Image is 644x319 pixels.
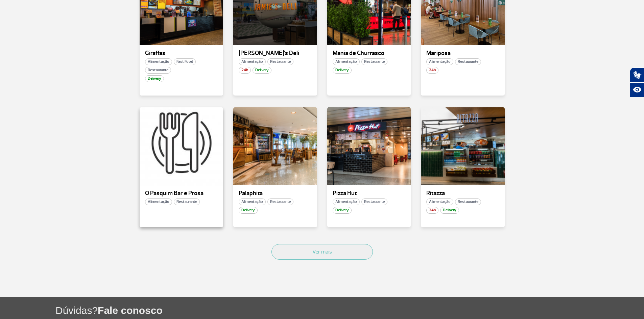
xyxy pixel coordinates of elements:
p: Mania de Churrasco [333,50,406,57]
span: Alimentação [239,198,266,205]
span: Restaurante [455,198,481,205]
span: Restaurante [267,198,293,205]
p: O Pasquim Bar e Prosa [145,190,218,197]
span: Alimentação [333,198,360,205]
span: Delivery [239,207,258,214]
span: Fale conosco [98,305,163,316]
p: Palaphita [239,190,312,197]
span: 24h [426,207,438,214]
span: Delivery [333,207,352,214]
span: Restaurante [267,58,293,65]
div: Plugin de acessibilidade da Hand Talk. [630,68,644,97]
p: Ritazza [426,190,499,197]
span: 24h [239,67,251,74]
p: Pizza Hut [333,190,406,197]
span: Restaurante [455,58,481,65]
span: Alimentação [333,58,360,65]
button: Abrir recursos assistivos. [630,82,644,97]
span: 24h [426,67,438,74]
h1: Dúvidas? [55,303,644,317]
span: Alimentação [145,198,172,205]
span: Delivery [333,67,352,74]
span: Restaurante [174,198,200,205]
span: Delivery [440,207,459,214]
button: Ver mais [271,244,373,260]
span: Restaurante [361,58,387,65]
span: Delivery [253,67,271,74]
span: Restaurante [361,198,387,205]
p: Giraffas [145,50,218,57]
span: Alimentação [426,58,453,65]
span: Delivery [145,75,164,82]
span: Restaurante [145,67,171,74]
span: Fast Food [174,58,196,65]
span: Alimentação [145,58,172,65]
span: Alimentação [239,58,266,65]
p: Mariposa [426,50,499,57]
p: [PERSON_NAME]'s Deli [239,50,312,57]
span: Alimentação [426,198,453,205]
button: Abrir tradutor de língua de sinais. [630,68,644,82]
